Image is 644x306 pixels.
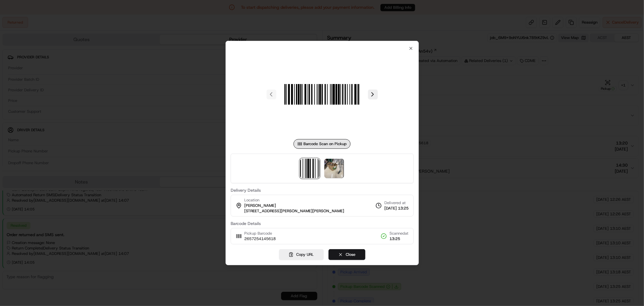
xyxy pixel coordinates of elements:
span: [PERSON_NAME] [244,203,276,208]
img: barcode_scan_on_pickup image [300,159,319,178]
span: Delivered at [384,200,408,206]
span: [DATE] 13:25 [384,206,408,211]
span: 13:25 [389,236,408,242]
div: Barcode Scan on Pickup [293,139,351,149]
span: Scanned at [389,231,408,236]
span: Pickup Barcode [244,231,276,236]
label: Delivery Details [231,188,414,192]
span: [STREET_ADDRESS][PERSON_NAME][PERSON_NAME] [244,208,344,214]
img: photo_proof_of_delivery image [324,159,344,178]
span: Location [244,197,259,203]
img: barcode_scan_on_pickup image [278,51,365,138]
label: Barcode Details [231,221,414,226]
button: Copy URL [279,249,323,260]
button: Close [328,249,365,260]
span: 2657254145618 [244,236,276,242]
